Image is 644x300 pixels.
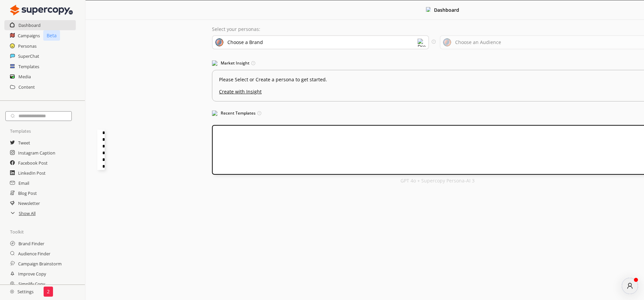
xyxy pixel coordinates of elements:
[434,7,459,13] b: Dashboard
[257,111,261,115] img: Tooltip Icon
[18,51,39,61] a: SuperChat
[18,178,29,188] a: Email
[18,41,37,51] a: Personas
[18,188,37,198] a: Blog Post
[622,278,638,294] button: atlas-launcher
[47,289,50,294] p: 2
[418,39,426,47] img: Dropdown Icon
[18,20,41,30] a: Dashboard
[18,82,35,92] a: Content
[18,168,46,178] a: LinkedIn Post
[19,208,36,218] a: Show All
[400,178,475,183] p: GPT 4o + Supercopy Persona-AI 3
[443,38,451,46] img: Audience Icon
[10,290,14,294] img: Close
[18,148,55,158] a: Instagram Caption
[10,3,73,17] img: Close
[43,30,60,41] p: Beta
[426,7,431,12] img: Close
[251,61,255,65] img: Tooltip Icon
[18,279,45,289] a: Simplify Copy
[18,269,46,279] a: Improve Copy
[212,60,217,66] img: Market Insight
[18,61,39,72] a: Templates
[212,111,217,116] img: Popular Templates
[18,138,30,148] a: Tweet
[18,31,40,41] a: Campaigns
[18,72,31,82] a: Media
[18,239,44,249] a: Brand Finder
[432,40,436,44] img: Tooltip Icon
[18,198,40,208] a: Newsletter
[18,259,62,269] a: Campaign Brainstorm
[18,158,48,168] a: Facebook Post
[622,278,638,294] div: atlas-message-author-avatar
[227,40,263,45] div: Choose a Brand
[455,40,501,45] div: Choose an Audience
[215,38,223,46] img: Brand Icon
[18,249,50,259] a: Audience Finder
